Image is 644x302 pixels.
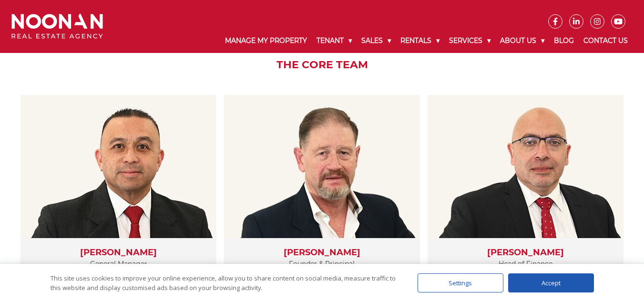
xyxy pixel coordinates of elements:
[220,29,312,53] a: Manage My Property
[508,273,594,292] div: Accept
[444,29,495,53] a: Services
[418,273,503,292] div: Settings
[579,29,633,53] a: Contact Us
[495,29,549,53] a: About Us
[30,258,207,270] p: General Manager
[549,29,579,53] a: Blog
[396,29,444,53] a: Rentals
[357,29,396,53] a: Sales
[11,14,103,39] img: Noonan Real Estate Agency
[437,248,614,258] h3: [PERSON_NAME]
[51,273,399,292] div: This site uses cookies to improve your online experience, allow you to share content on social me...
[234,248,410,258] h3: [PERSON_NAME]
[312,29,357,53] a: Tenant
[437,258,614,270] p: Head of Finance
[14,59,630,71] h2: The Core Team
[30,248,207,258] h3: [PERSON_NAME]
[234,258,410,270] p: Founder & Principal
